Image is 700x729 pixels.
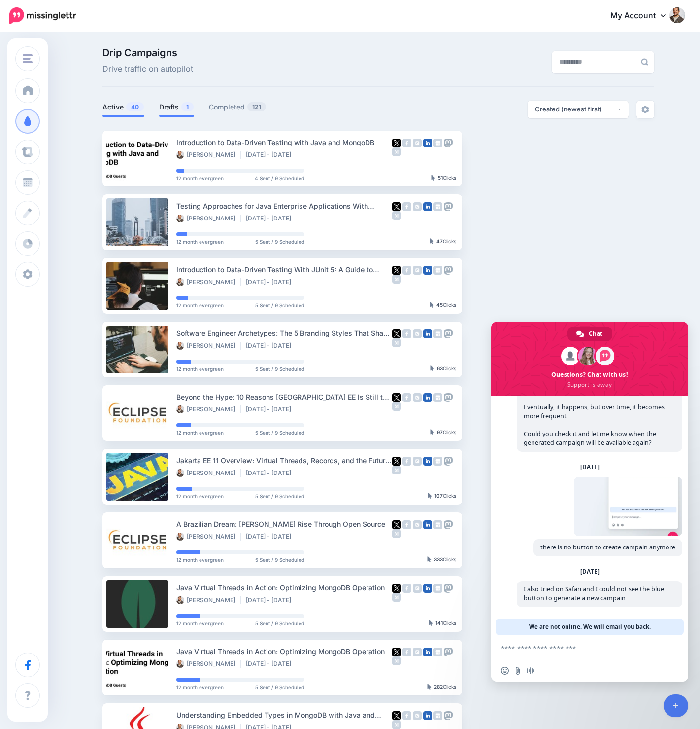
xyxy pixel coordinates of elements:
[392,720,401,729] img: medium-grey-square.png
[176,582,392,593] div: Java Virtual Threads in Action: Optimizing MongoDB Operation
[246,151,296,159] li: [DATE] - [DATE]
[427,556,432,562] img: pointer-grey-darker.png
[427,557,456,563] div: Clicks
[392,711,401,720] img: twitter-square.png
[176,200,392,212] div: Testing Approaches for Java Enterprise Applications With Jakarta NoSQL and [GEOGRAPHIC_DATA] Data
[246,215,296,222] li: [DATE] - [DATE]
[255,685,304,690] span: 5 Sent / 9 Scheduled
[176,494,224,499] span: 12 month evergreen
[423,520,432,529] img: linkedin-square.png
[126,102,144,111] span: 40
[176,391,392,402] div: Beyond the Hype: 10 Reasons [GEOGRAPHIC_DATA] EE Is Still the Smartest Choice
[392,266,401,275] img: twitter-square.png
[436,238,443,244] b: 47
[392,393,401,402] img: twitter-square.png
[423,457,432,466] img: linkedin-square.png
[433,520,442,529] img: google_business-grey-square.png
[402,393,411,402] img: facebook-grey-square.png
[176,303,224,308] span: 12 month evergreen
[524,376,665,447] span: Hello, how are you? I want to generate a new campaign, but the button is no longer visible. Event...
[501,644,657,653] textarea: Compose your message...
[176,176,224,181] span: 12 month evergreen
[527,667,534,675] span: Audio message
[444,266,453,275] img: mastodon-grey-square.png
[413,648,422,656] img: instagram-grey-square.png
[429,620,433,626] img: pointer-grey-darker.png
[524,585,664,602] span: I also tried on Safari and I could not see the blue button to generate a new campain
[255,239,304,244] span: 5 Sent / 9 Scheduled
[255,176,304,181] span: 4 Sent / 9 Scheduled
[433,457,442,466] img: google_business-grey-square.png
[176,685,224,690] span: 12 month evergreen
[444,457,453,466] img: mastodon-grey-square.png
[392,211,401,220] img: medium-grey-square.png
[176,366,224,371] span: 12 month evergreen
[176,621,224,626] span: 12 month evergreen
[444,648,453,656] img: mastodon-grey-square.png
[392,147,401,156] img: medium-grey-square.png
[430,302,456,308] div: Clicks
[176,518,392,530] div: A Brazilian Dream: [PERSON_NAME] Rise Through Open Source
[429,620,456,626] div: Clicks
[247,102,266,111] span: 121
[255,494,304,499] span: 5 Sent / 9 Scheduled
[176,405,241,413] li: [PERSON_NAME]
[444,202,453,211] img: mastodon-grey-square.png
[413,202,422,211] img: instagram-grey-square.png
[392,402,401,411] img: medium-grey-square.png
[176,455,392,466] div: Jakarta EE 11 Overview: Virtual Threads, Records, and the Future of Persistence
[540,543,675,551] span: there is no button to create campain anymore
[255,430,304,435] span: 5 Sent / 9 Scheduled
[444,393,453,402] img: mastodon-grey-square.png
[102,63,193,75] span: Drive traffic on autopilot
[255,621,304,626] span: 5 Sent / 9 Scheduled
[423,329,432,338] img: linkedin-square.png
[402,457,411,466] img: facebook-grey-square.png
[413,520,422,529] img: instagram-grey-square.png
[402,202,411,211] img: facebook-grey-square.png
[433,329,442,338] img: google_business-grey-square.png
[434,493,443,499] b: 107
[246,278,296,286] li: [DATE] - [DATE]
[176,709,392,721] div: Understanding Embedded Types in MongoDB with Java and Helidon
[209,101,267,113] a: Completed121
[535,105,617,114] div: Created (newest first)
[402,520,411,529] img: facebook-grey-square.png
[428,493,456,499] div: Clicks
[514,667,522,675] span: Send a file
[413,584,422,593] img: instagram-grey-square.png
[413,393,422,402] img: instagram-grey-square.png
[176,533,241,541] li: [PERSON_NAME]
[402,584,411,593] img: facebook-grey-square.png
[246,533,296,541] li: [DATE] - [DATE]
[392,457,401,466] img: twitter-square.png
[423,711,432,720] img: linkedin-square.png
[255,303,304,308] span: 5 Sent / 9 Scheduled
[430,429,434,435] img: pointer-grey-darker.png
[434,684,443,690] b: 282
[444,711,453,720] img: mastodon-grey-square.png
[402,648,411,656] img: facebook-grey-square.png
[23,54,33,63] img: menu.png
[423,202,432,211] img: linkedin-square.png
[392,593,401,602] img: medium-grey-square.png
[392,329,401,338] img: twitter-square.png
[176,264,392,275] div: Introduction to Data-Driven Testing With JUnit 5: A Guide to Efficient and Scalable Testing
[176,151,241,159] li: [PERSON_NAME]
[427,684,456,690] div: Clicks
[176,342,241,350] li: [PERSON_NAME]
[423,393,432,402] img: linkedin-square.png
[430,430,456,436] div: Clicks
[246,342,296,350] li: [DATE] - [DATE]
[433,266,442,275] img: google_business-grey-square.png
[430,239,456,245] div: Clicks
[430,302,434,308] img: pointer-grey-darker.png
[444,520,453,529] img: mastodon-grey-square.png
[159,101,194,113] a: Drafts1
[402,711,411,720] img: facebook-grey-square.png
[176,557,224,562] span: 12 month evergreen
[413,711,422,720] img: instagram-grey-square.png
[176,430,224,435] span: 12 month evergreen
[9,7,76,24] img: Missinglettr
[580,569,600,575] div: [DATE]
